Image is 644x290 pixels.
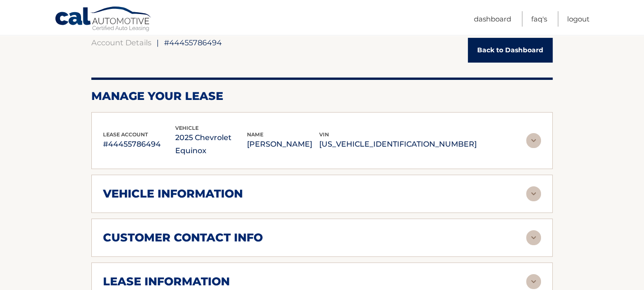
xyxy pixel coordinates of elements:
span: name [247,131,263,138]
h2: customer contact info [103,231,263,245]
a: Back to Dashboard [468,38,553,63]
img: accordion-rest.svg [526,274,541,289]
a: Logout [567,11,589,27]
img: accordion-rest.svg [526,133,541,148]
h2: Manage Your Lease [91,89,553,103]
a: Dashboard [474,11,511,27]
p: 2025 Chevrolet Equinox [175,131,247,157]
span: | [157,38,159,47]
p: #44455786494 [103,138,175,151]
h2: lease information [103,275,230,289]
p: [PERSON_NAME] [247,138,319,151]
img: accordion-rest.svg [526,230,541,245]
span: #44455786494 [164,38,222,47]
img: accordion-rest.svg [526,186,541,201]
a: Cal Automotive [55,6,152,33]
a: FAQ's [531,11,547,27]
p: [US_VEHICLE_IDENTIFICATION_NUMBER] [319,138,477,151]
span: vin [319,131,329,138]
a: Account Details [91,38,151,47]
h2: vehicle information [103,187,243,201]
span: vehicle [175,125,199,131]
span: lease account [103,131,148,138]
